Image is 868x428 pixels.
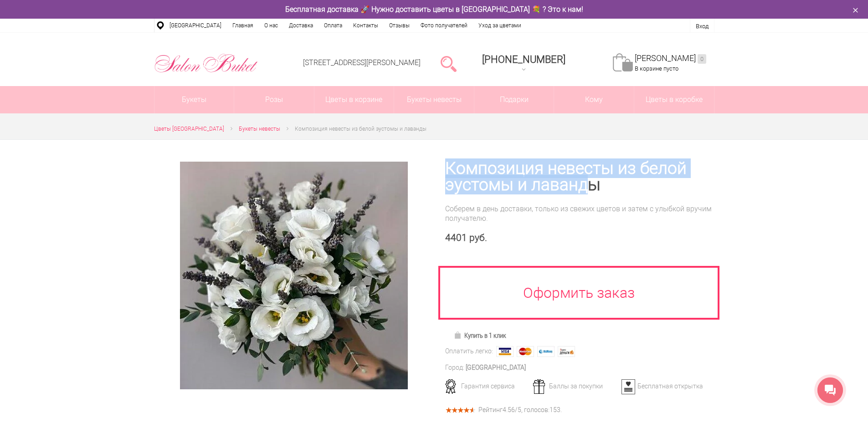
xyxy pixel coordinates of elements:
[537,346,555,357] img: Webmoney
[283,19,318,32] a: Доставка
[239,124,280,134] a: Букеты невесты
[482,54,565,65] span: [PHONE_NUMBER]
[445,363,464,372] div: Город:
[445,204,714,223] div: Соберем в день доставки, только из свежих цветов и затем с улыбкой вручим получателю.
[477,51,571,76] a: [PHONE_NUMBER]
[466,363,526,372] div: [GEOGRAPHIC_DATA]
[259,19,283,32] a: О нас
[234,86,314,113] a: Розы
[530,382,620,390] div: Баллы за покупки
[554,86,634,113] span: Кому
[154,126,224,132] span: Цветы [GEOGRAPHIC_DATA]
[635,65,678,72] span: В корзине пусто
[634,86,714,113] a: Цветы в коробке
[164,19,227,32] a: [GEOGRAPHIC_DATA]
[239,126,280,132] span: Букеты невесты
[438,266,720,320] a: Оформить заказ
[154,124,224,134] a: Цветы [GEOGRAPHIC_DATA]
[165,162,423,389] a: Увеличить
[550,406,560,413] span: 153
[696,23,709,30] a: Вход
[558,346,575,357] img: Яндекс Деньги
[318,19,348,32] a: Оплата
[473,19,527,32] a: Уход за цветами
[415,19,473,32] a: Фото получателей
[314,86,394,113] a: Цветы в корзине
[618,382,708,390] div: Бесплатная открытка
[303,58,421,67] a: [STREET_ADDRESS][PERSON_NAME]
[450,329,510,342] a: Купить в 1 клик
[348,19,384,32] a: Контакты
[384,19,415,32] a: Отзывы
[147,5,721,14] div: Бесплатная доставка 🚀 Нужно доставить цветы в [GEOGRAPHIC_DATA] 💐 ? Это к нам!
[154,51,258,75] img: Цветы Нижний Новгород
[635,53,706,64] a: [PERSON_NAME]
[154,86,234,113] a: Букеты
[496,346,514,357] img: Visa
[698,54,706,64] ins: 0
[503,406,515,413] span: 4.56
[394,86,474,113] a: Букеты невесты
[445,160,714,193] h1: Композиция невесты из белой эустомы и лаванды
[454,331,464,339] img: Купить в 1 клик
[295,126,426,132] span: Композиция невесты из белой эустомы и лаванды
[227,19,259,32] a: Главная
[478,408,562,413] div: Рейтинг /5, голосов: .
[445,346,493,356] div: Оплатить легко:
[442,382,532,390] div: Гарантия сервиса
[445,232,714,244] div: 4401 руб.
[517,346,534,357] img: MasterCard
[474,86,554,113] a: Подарки
[180,162,408,389] img: Композиция невесты из белой эустомы и лаванды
